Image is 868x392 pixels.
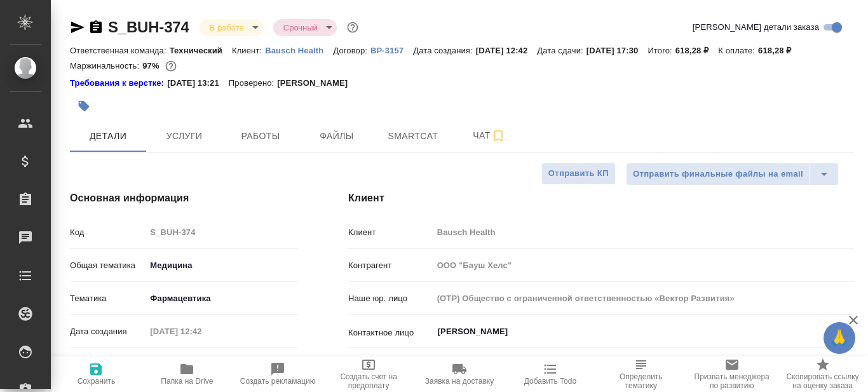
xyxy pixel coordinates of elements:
button: Добавить Todo [505,356,595,392]
p: [DATE] 17:30 [587,46,648,55]
h4: Основная информация [70,191,297,206]
button: Папка на Drive [142,356,233,392]
button: 16.00 RUB; [163,58,179,74]
input: Пустое поле [433,223,854,241]
input: Пустое поле [433,289,854,308]
a: Требования к верстке: [70,77,167,90]
button: Создать счет на предоплату [323,356,414,392]
button: Создать рекламацию [233,356,323,392]
p: Проверено: [229,77,278,90]
div: В работе [273,19,337,36]
input: Пустое поле [146,322,257,341]
span: Создать счет на предоплату [331,372,407,390]
div: В работе [200,19,263,36]
p: Контактное лицо [348,327,433,339]
p: ВР-3157 [370,46,413,55]
svg: Подписаться [491,128,506,144]
p: 618,28 ₽ [675,46,719,55]
button: Скопировать ссылку для ЯМессенджера [70,20,85,35]
p: Технический [170,46,232,55]
div: split button [626,163,839,186]
button: Призвать менеджера по развитию [686,356,777,392]
a: Bausch Health [265,44,333,55]
button: Добавить тэг [70,92,98,120]
span: Скопировать ссылку на оценку заказа [785,372,860,390]
button: Скопировать ссылку [88,20,104,35]
p: Дата создания: [413,46,475,55]
button: Заявка на доставку [414,356,505,392]
span: Файлы [306,128,367,144]
p: Ответственная команда: [70,46,170,55]
p: Итого: [648,46,675,55]
p: Код [70,226,146,239]
span: Заявка на доставку [425,377,494,386]
p: Тематика [70,292,146,305]
input: Пустое поле [146,355,257,374]
p: К оплате: [718,46,758,55]
p: Контрагент [348,259,433,272]
span: [PERSON_NAME] детали заказа [693,21,819,34]
span: 🙏 [829,325,850,351]
span: Отправить КП [548,166,609,181]
p: Дата сдачи: [537,46,586,55]
p: [PERSON_NAME] [277,77,357,90]
span: Отправить финальные файлы на email [633,167,803,182]
p: [DATE] 13:21 [167,77,229,90]
p: 618,28 ₽ [758,46,801,55]
input: Пустое поле [433,355,854,374]
p: Bausch Health [265,46,333,55]
button: Скопировать ссылку на оценку заказа [777,356,868,392]
span: Работы [230,128,291,144]
input: Пустое поле [146,223,297,241]
span: Smartcat [383,128,444,144]
span: Сохранить [78,377,116,386]
p: Клиент [348,226,433,239]
p: Дата создания [70,325,146,338]
a: ВР-3157 [370,44,413,55]
span: Создать рекламацию [240,377,316,386]
div: Нажми, чтобы открыть папку с инструкцией [70,77,167,90]
span: Призвать менеджера по развитию [694,372,770,390]
button: Отправить КП [541,163,616,185]
span: Добавить Todo [524,377,576,386]
h4: Клиент [348,191,854,206]
span: Чат [459,128,520,144]
span: Папка на Drive [161,377,213,386]
p: Наше юр. лицо [348,292,433,305]
p: Маржинальность: [70,61,142,71]
button: Сохранить [51,356,142,392]
button: 🙏 [824,322,855,354]
a: S_BUH-374 [108,18,189,36]
button: Доп статусы указывают на важность/срочность заказа [344,19,361,36]
button: Определить тематику [595,356,686,392]
p: Общая тематика [70,259,146,272]
span: Услуги [154,128,215,144]
div: Фармацевтика [146,288,297,309]
p: Клиент: [232,46,265,55]
p: Договор: [333,46,370,55]
span: Детали [78,128,139,144]
button: В работе [206,22,248,33]
button: Отправить финальные файлы на email [626,163,810,186]
p: 97% [142,61,162,71]
input: Пустое поле [433,256,854,274]
span: Определить тематику [603,372,679,390]
div: Медицина [146,255,297,276]
button: Срочный [280,22,322,33]
p: [DATE] 12:42 [476,46,538,55]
